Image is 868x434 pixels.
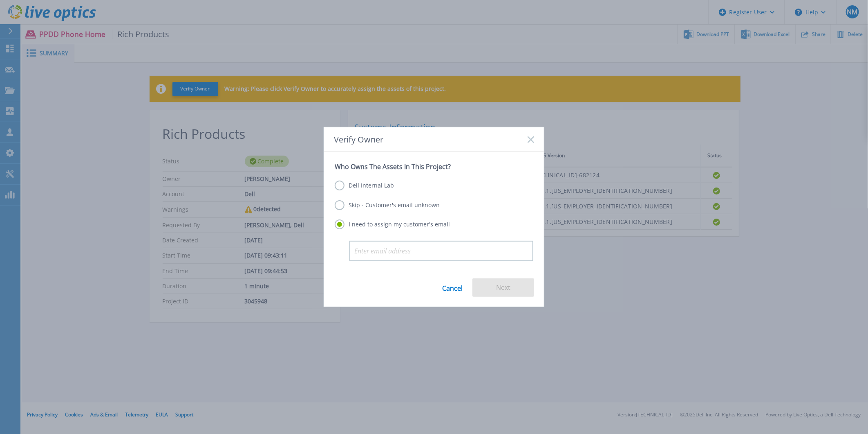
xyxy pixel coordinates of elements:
label: Skip - Customer's email unknown [335,200,440,210]
button: Next [472,278,534,297]
a: Cancel [442,278,463,297]
label: Dell Internal Lab [335,181,394,190]
p: Who Owns The Assets In This Project? [335,163,533,171]
input: Enter email address [349,241,533,261]
label: I need to assign my customer's email [335,219,450,229]
span: Verify Owner [334,135,383,144]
